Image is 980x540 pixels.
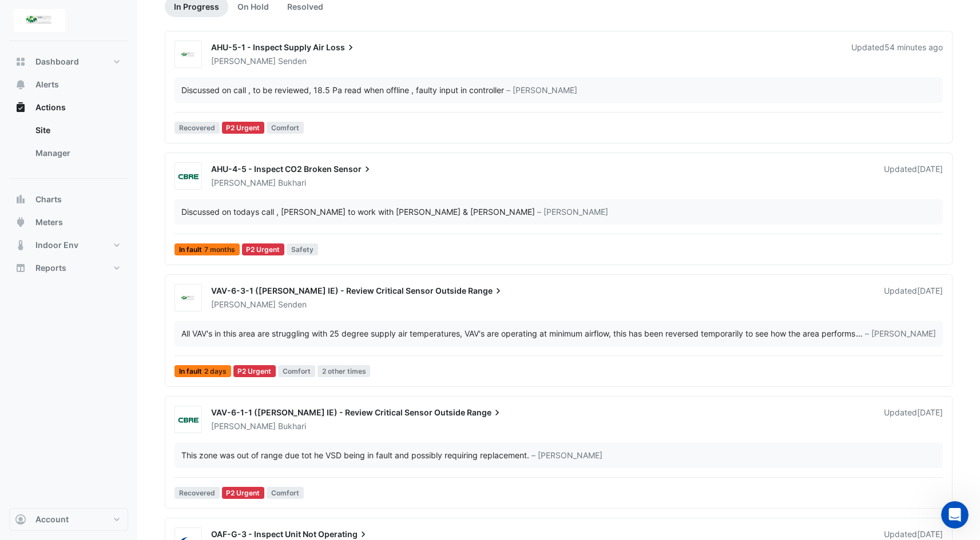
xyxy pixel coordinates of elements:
[174,365,231,377] span: In fault
[278,55,307,67] span: Senden
[9,257,128,279] button: Reports
[334,163,373,175] span: Sensor
[222,122,265,134] div: P2 Urgent
[35,514,69,525] span: Account
[174,487,220,499] span: Recovered
[9,73,128,96] button: Alerts
[865,327,936,339] span: – [PERSON_NAME]
[211,529,316,539] span: OAF-G-3 - Inspect Unit Not
[14,9,65,32] img: Company Logo
[181,449,529,461] div: This zone was out of range due tot he VSD being in fault and possibly requiring replacement.
[278,299,307,310] span: Senden
[941,501,969,529] iframe: Intercom live chat
[917,286,943,295] span: Wed 23-Jul-2025 11:05 AWST
[26,119,128,142] a: Site
[35,262,66,274] span: Reports
[15,194,26,205] app-icon: Charts
[15,217,26,228] app-icon: Meters
[917,164,943,174] span: Wed 23-Jul-2025 11:42 AWST
[35,217,63,228] span: Meters
[211,42,324,52] span: AHU-5-1 - Inspect Supply Air
[318,365,371,377] span: 2 other times
[9,508,128,531] button: Account
[211,56,276,66] span: [PERSON_NAME]
[917,529,943,539] span: Wed 16-Apr-2025 12:21 AWST
[204,246,235,253] span: 7 months
[9,211,128,234] button: Meters
[35,194,62,205] span: Charts
[278,177,306,189] span: Bukhari
[9,50,128,73] button: Dashboard
[851,42,943,67] div: Updated
[917,407,943,417] span: Wed 23-Jul-2025 10:31 AWST
[181,84,504,96] div: Discussed on call , to be reviewed, 18.5 Pa read when offline , faulty input in controller
[174,243,240,255] span: In fault
[175,49,201,61] img: WABMS
[884,42,943,52] span: Wed 27-Aug-2025 11:49 AWST
[9,96,128,119] button: Actions
[175,414,201,426] img: CBRE Charter Hall
[233,365,276,377] div: P2 Urgent
[26,142,128,165] a: Manager
[15,262,26,274] app-icon: Reports
[278,421,306,432] span: Bukhari
[35,79,59,90] span: Alerts
[15,56,26,67] app-icon: Dashboard
[211,421,276,431] span: [PERSON_NAME]
[35,56,79,67] span: Dashboard
[9,119,128,169] div: Actions
[181,327,936,339] div: …
[278,365,315,377] span: Comfort
[531,449,602,461] span: – [PERSON_NAME]
[537,206,608,218] span: – [PERSON_NAME]
[175,171,201,182] img: CBRE Charter Hall
[326,42,356,53] span: Loss
[287,243,318,255] span: Safety
[174,122,220,134] span: Recovered
[884,285,943,310] div: Updated
[211,407,465,417] span: VAV-6-1-1 ([PERSON_NAME] IE) - Review Critical Sensor Outside
[15,239,26,251] app-icon: Indoor Env
[267,122,304,134] span: Comfort
[35,239,78,251] span: Indoor Env
[181,327,856,339] div: All VAV's in this area are struggling with 25 degree supply air temperatures, VAV's are operating...
[468,285,504,297] span: Range
[884,163,943,189] div: Updated
[15,79,26,90] app-icon: Alerts
[211,286,466,295] span: VAV-6-3-1 ([PERSON_NAME] IE) - Review Critical Sensor Outside
[175,293,201,304] img: WABMS
[467,407,503,418] span: Range
[181,206,535,218] div: Discussed on todays call , [PERSON_NAME] to work with [PERSON_NAME] & [PERSON_NAME]
[35,102,66,113] span: Actions
[211,178,276,187] span: [PERSON_NAME]
[9,234,128,257] button: Indoor Env
[506,84,577,96] span: – [PERSON_NAME]
[204,368,227,375] span: 2 days
[884,407,943,432] div: Updated
[15,102,26,113] app-icon: Actions
[211,164,332,174] span: AHU-4-5 - Inspect CO2 Broken
[211,299,276,309] span: [PERSON_NAME]
[318,529,369,540] span: Operating
[9,188,128,211] button: Charts
[267,487,304,499] span: Comfort
[222,487,265,499] div: P2 Urgent
[242,243,285,255] div: P2 Urgent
